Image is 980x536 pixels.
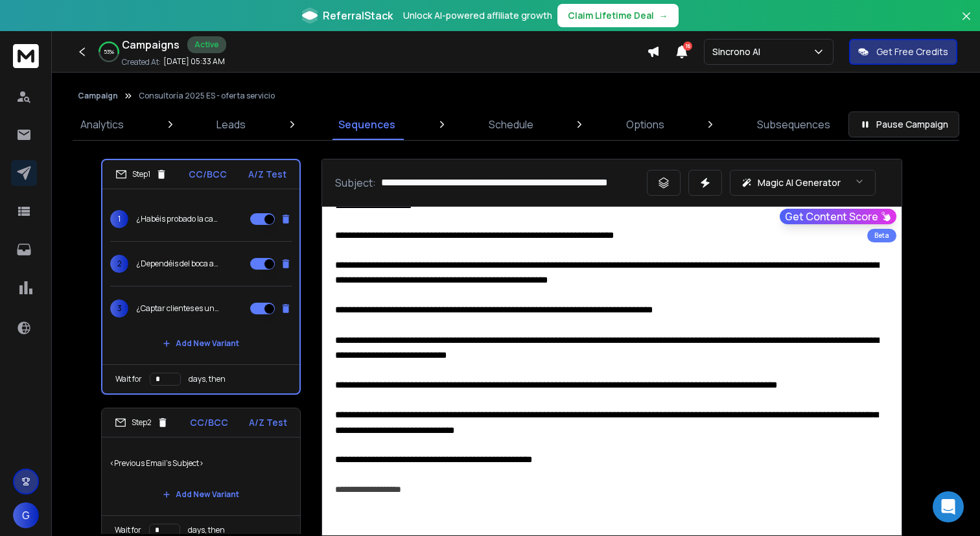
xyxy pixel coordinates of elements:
span: 16 [683,41,692,51]
p: Analytics [80,117,124,132]
p: Subject: [335,175,376,191]
p: Sincrono AI [712,45,765,58]
button: Pause Campaign [848,111,959,137]
p: Leads [216,117,246,132]
p: Created At: [122,57,161,67]
div: Active [187,36,226,53]
p: Get Free Credits [876,45,948,58]
p: Subsequences [757,117,830,132]
div: Beta [867,229,896,242]
p: ¿Dependéis del boca a boca en {{companyName}}? [136,259,219,269]
p: days, then [188,525,225,535]
a: Options [618,109,672,140]
button: Magic AI Generator [730,170,876,196]
button: Get Free Credits [849,39,957,65]
div: Step 2 [115,417,169,428]
p: A/Z Test [249,416,287,429]
span: 2 [110,255,128,273]
span: 3 [110,299,128,318]
p: A/Z Test [248,168,286,181]
h1: Campaigns [122,37,180,52]
button: Claim Lifetime Deal→ [557,4,679,27]
p: ¿Habéis probado la captación proactiva en {{companyName}}? [136,214,219,224]
button: Add New Variant [152,482,250,507]
span: → [659,9,668,22]
button: G [13,502,39,528]
p: Consultoría 2025 ES - oferta servicio [139,91,275,101]
p: Unlock AI-powered affiliate growth [403,9,552,22]
a: Schedule [481,109,541,140]
p: 53 % [104,48,114,56]
button: Get Content Score [780,209,896,224]
span: 1 [110,210,128,228]
p: CC/BCC [190,416,228,429]
a: Sequences [331,109,403,140]
button: Close banner [958,8,975,39]
p: days, then [189,374,226,384]
p: Wait for [115,525,141,535]
p: Sequences [338,117,395,132]
a: Analytics [73,109,132,140]
p: Schedule [489,117,533,132]
p: ¿Captar clientes es un problema para {{companyName}}? [136,303,219,314]
p: Magic AI Generator [758,176,841,189]
a: Subsequences [749,109,838,140]
div: Step 1 [115,169,167,180]
a: Leads [209,109,253,140]
button: Add New Variant [152,331,250,356]
button: Campaign [78,91,118,101]
p: CC/BCC [189,168,227,181]
span: ReferralStack [323,8,393,23]
p: [DATE] 05:33 AM [163,56,225,67]
p: <Previous Email's Subject> [110,445,292,482]
div: Open Intercom Messenger [933,491,964,522]
li: Step1CC/BCCA/Z Test1¿Habéis probado la captación proactiva en {{companyName}}?2¿Dependéis del boc... [101,159,301,395]
p: Options [626,117,664,132]
p: Wait for [115,374,142,384]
